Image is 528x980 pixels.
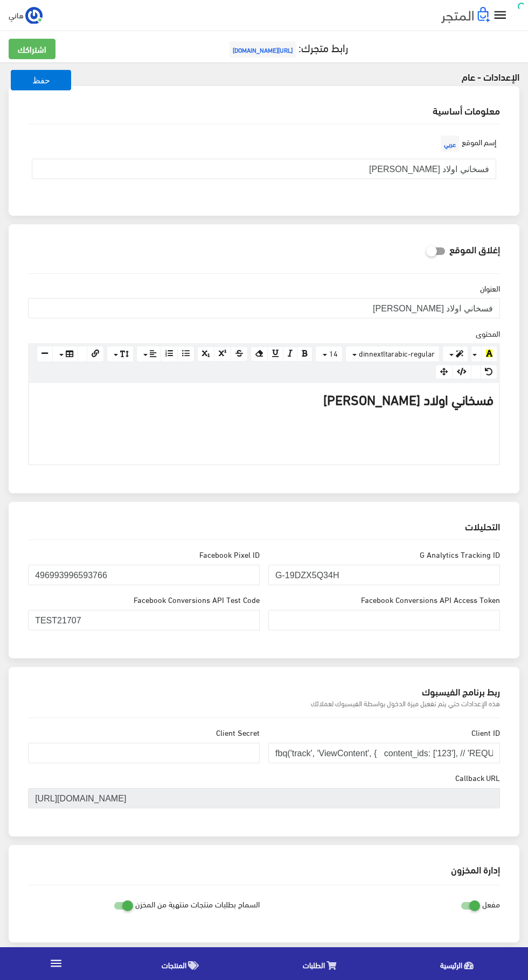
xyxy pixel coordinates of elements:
[9,8,24,22] span: هاني
[9,6,43,24] a: ... هاني
[359,346,435,360] span: dinnextltarabic-regular
[49,956,63,970] i: 
[216,727,260,738] label: Client Secret
[315,346,342,362] button: 14
[28,686,500,696] h2: ربط برنامج الفيسبوك
[391,950,528,977] a: الرئيسية
[471,727,500,738] label: Client ID
[482,894,500,914] label: مفعل
[28,698,500,708] small: هذه الإعدادات حتي يتم تفعيل ميزة الدخول بواسطة الفيسبوك لعملائك
[345,346,440,362] button: dinnextltarabic-regular
[227,37,348,57] a: رابط متجرك:[URL][DOMAIN_NAME]
[113,950,254,977] a: المنتجات
[162,958,186,971] span: المنتجات
[455,772,500,784] label: Callback URL
[25,7,43,24] img: ...
[28,105,500,115] h2: معلومات أساسية
[441,136,459,152] span: عربي
[449,244,500,254] h2: إغلاق الموقع
[303,958,325,971] span: الطلبات
[476,328,500,339] label: المحتوى
[420,549,500,560] label: G Analytics Tracking ID
[323,386,494,410] font: فسخاني اولاد [PERSON_NAME]
[230,41,296,58] span: [URL][DOMAIN_NAME]
[492,8,508,23] i: 
[28,864,500,874] h2: إدارة المخزون
[28,521,500,531] h2: التحليلات
[11,70,71,90] button: حفظ
[9,39,55,59] a: اشتراكك
[438,133,496,154] label: إسم الموقع
[134,594,260,606] label: Facebook Conversions API Test Code
[254,950,391,977] a: الطلبات
[480,282,500,294] label: العنوان
[440,958,462,971] span: الرئيسية
[135,894,260,914] label: السماح بطلبات منتجات منتهية من المخزن
[268,71,519,82] h4: اﻹعدادات - عام
[441,7,490,23] img: .
[199,549,260,560] label: Facebook Pixel ID
[361,594,500,606] label: Facebook Conversions API Access Token
[329,346,338,360] span: 14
